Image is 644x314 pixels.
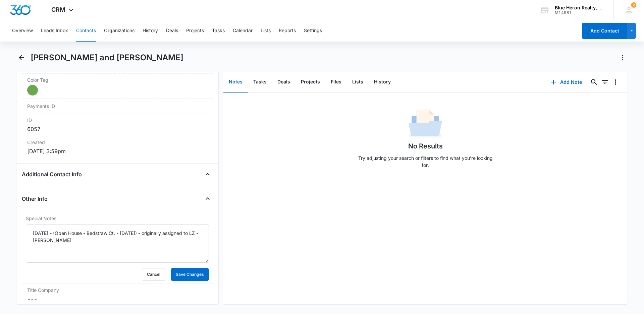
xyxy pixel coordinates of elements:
[143,20,158,42] button: History
[610,77,621,87] button: Overflow Menu
[202,169,213,180] button: Close
[279,20,296,42] button: Reports
[408,141,443,151] h1: No Results
[544,74,589,90] button: Add Note
[409,108,442,141] img: No Data
[166,20,178,42] button: Deals
[296,72,325,92] button: Projects
[347,72,369,92] button: Lists
[22,99,213,114] div: Payments ID
[26,215,209,222] label: Special Notes
[22,114,213,136] div: ID6057
[233,20,253,42] button: Calendar
[582,23,627,39] button: Add Contact
[27,287,208,294] label: Title Company
[223,72,248,92] button: Notes
[599,77,610,87] button: Filters
[555,10,604,15] div: account id
[22,136,213,158] div: Created[DATE] 3:59pm
[76,20,96,42] button: Contacts
[27,103,72,110] dt: Payments ID
[27,295,208,303] dd: ---
[369,72,396,92] button: History
[26,225,209,263] textarea: [DATE] - (Open House - Bedstraw Ct. - [DATE]) - originally assigned to LZ - [PERSON_NAME]
[589,77,599,87] button: Search...
[104,20,135,42] button: Organizations
[27,76,208,83] label: Color Tag
[212,20,225,42] button: Tasks
[186,20,204,42] button: Projects
[16,52,26,63] button: Back
[631,2,636,8] span: 2
[555,5,604,10] div: account name
[142,268,165,281] button: Cancel
[261,20,271,42] button: Lists
[51,6,65,13] span: CRM
[617,52,628,63] button: Actions
[22,195,48,203] h4: Other Info
[31,53,183,63] h1: [PERSON_NAME] and [PERSON_NAME]
[27,117,208,124] dt: ID
[12,20,33,42] button: Overview
[41,20,68,42] button: Leads Inbox
[631,2,636,8] div: notifications count
[27,125,208,133] dd: 6057
[272,72,296,92] button: Deals
[202,193,213,204] button: Close
[304,20,322,42] button: Settings
[22,74,213,99] div: Color Tag
[325,72,347,92] button: Files
[22,284,213,306] div: Title Company---
[27,147,208,155] dd: [DATE] 3:59pm
[355,154,496,169] p: Try adjusting your search or filters to find what you’re looking for.
[171,268,209,281] button: Save Changes
[27,139,208,146] dt: Created
[22,170,82,178] h4: Additional Contact Info
[248,72,272,92] button: Tasks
